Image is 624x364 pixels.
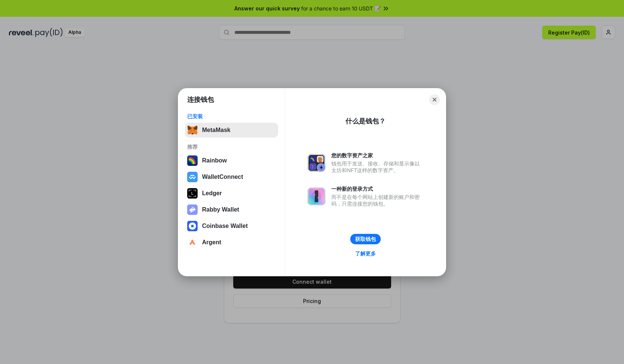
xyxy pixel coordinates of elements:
[202,174,243,180] div: WalletConnect
[308,154,325,172] img: svg+xml,%3Csvg%20xmlns%3D%22http%3A%2F%2Fwww.w3.org%2F2000%2Fsvg%22%20fill%3D%22none%22%20viewBox...
[331,152,423,159] div: 您的数字资产之家
[185,123,278,138] button: MetaMask
[331,160,423,174] div: 钱包用于发送、接收、存储和显示像以太坊和NFT这样的数字资产。
[187,188,198,199] img: svg+xml,%3Csvg%20xmlns%3D%22http%3A%2F%2Fwww.w3.org%2F2000%2Fsvg%22%20width%3D%2228%22%20height%3...
[185,219,278,233] button: Coinbase Wallet
[202,157,227,164] div: Rainbow
[187,155,198,166] img: svg+xml,%3Csvg%20width%3D%22120%22%20height%3D%22120%22%20viewBox%3D%220%200%20120%20120%22%20fil...
[187,204,198,215] img: svg+xml,%3Csvg%20xmlns%3D%22http%3A%2F%2Fwww.w3.org%2F2000%2Fsvg%22%20fill%3D%22none%22%20viewBox...
[355,250,376,257] div: 了解更多
[187,144,276,150] div: 推荐
[308,187,325,205] img: svg+xml,%3Csvg%20xmlns%3D%22http%3A%2F%2Fwww.w3.org%2F2000%2Fsvg%22%20fill%3D%22none%22%20viewBox...
[202,239,221,246] div: Argent
[185,170,278,184] button: WalletConnect
[331,186,423,192] div: 一种新的登录方式
[202,223,248,229] div: Coinbase Wallet
[429,94,440,105] button: Close
[187,237,198,248] img: svg+xml,%3Csvg%20width%3D%2228%22%20height%3D%2228%22%20viewBox%3D%220%200%2028%2028%22%20fill%3D...
[350,234,381,244] button: 获取钱包
[351,249,380,258] a: 了解更多
[202,127,230,133] div: MetaMask
[331,194,423,207] div: 而不是在每个网站上创建新的账户和密码，只需连接您的钱包。
[187,125,198,135] img: svg+xml,%3Csvg%20fill%3D%22none%22%20height%3D%2233%22%20viewBox%3D%220%200%2035%2033%22%20width%...
[187,95,214,104] h1: 连接钱包
[187,221,198,231] img: svg+xml,%3Csvg%20width%3D%2228%22%20height%3D%2228%22%20viewBox%3D%220%200%2028%2028%22%20fill%3D...
[185,202,278,217] button: Rabby Wallet
[345,117,386,126] div: 什么是钱包？
[202,206,239,213] div: Rabby Wallet
[355,236,376,242] div: 获取钱包
[185,235,278,250] button: Argent
[185,186,278,201] button: Ledger
[185,153,278,168] button: Rainbow
[187,113,276,120] div: 已安装
[202,190,222,197] div: Ledger
[187,172,198,182] img: svg+xml,%3Csvg%20width%3D%2228%22%20height%3D%2228%22%20viewBox%3D%220%200%2028%2028%22%20fill%3D...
